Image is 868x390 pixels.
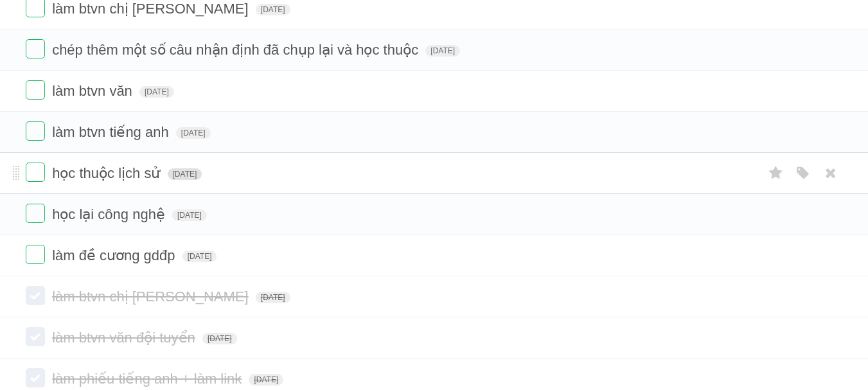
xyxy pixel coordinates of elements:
span: học thuộc lịch sử [52,165,163,181]
label: Done [26,245,45,264]
span: [DATE] [202,333,237,344]
span: [DATE] [249,374,283,386]
label: Done [26,286,45,305]
span: [DATE] [256,4,290,15]
span: làm btvn văn [52,83,136,99]
label: Done [26,327,45,346]
label: Star task [764,163,788,184]
label: Done [26,204,45,223]
span: làm btvn tiếng anh [52,124,172,140]
span: làm btvn chị [PERSON_NAME] [52,1,252,17]
label: Done [26,121,45,141]
label: Done [26,368,45,387]
span: chép thêm một số câu nhận định đã chụp lại và học thuộc [52,42,421,58]
span: [DATE] [168,168,202,180]
label: Done [26,80,45,100]
span: làm btvn chị [PERSON_NAME] [52,288,252,305]
span: [DATE] [256,292,290,303]
span: làm btvn văn đội tuyển [52,330,199,346]
span: [DATE] [182,251,217,262]
span: [DATE] [139,86,174,98]
span: [DATE] [172,209,207,221]
label: Done [26,39,45,58]
span: làm đề cương gdđp [52,247,178,263]
span: [DATE] [425,45,460,57]
span: [DATE] [176,127,211,139]
span: làm phiếu tiếng anh + làm link [52,371,245,387]
span: học lại công nghệ [52,206,168,222]
label: Done [26,163,45,182]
